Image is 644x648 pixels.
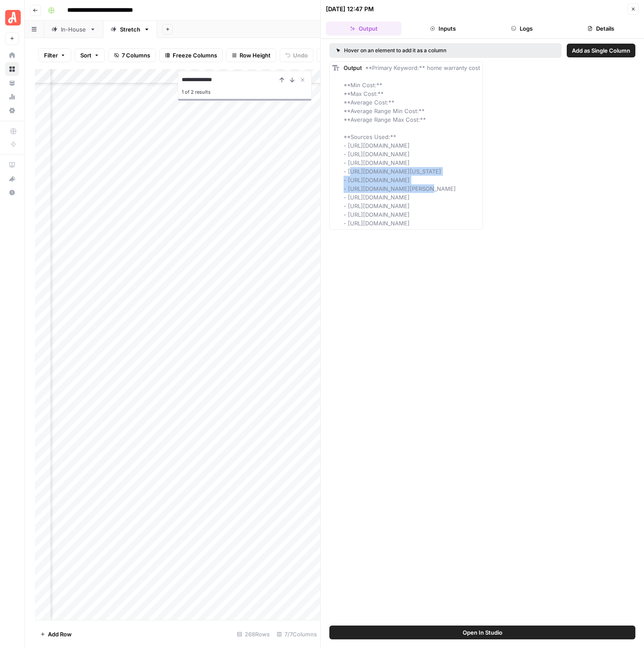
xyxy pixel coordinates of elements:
span: Output [344,64,362,71]
button: Previous Result [277,75,287,85]
button: Open In Studio [329,626,635,639]
div: In-House [61,25,86,34]
button: Freeze Columns [159,48,223,62]
a: Home [5,48,19,62]
button: What's new? [5,172,19,186]
a: Stretch [103,21,157,38]
button: Help + Support [5,186,19,199]
a: In-House [44,21,103,38]
button: Undo [280,48,313,62]
div: 1 of 2 results [182,87,308,97]
a: Browse [5,62,19,76]
button: Filter [38,48,71,62]
img: Angi Logo [5,10,21,25]
a: Usage [5,90,19,104]
button: Close Search [297,75,308,85]
button: Row Height [226,48,276,62]
button: Workspace: Angi [5,7,19,28]
span: Add Row [48,630,72,639]
button: Sort [75,48,105,62]
div: [DATE] 12:47 PM [326,5,374,13]
button: Output [326,22,401,35]
button: Add Row [35,627,77,641]
a: AirOps Academy [5,158,19,172]
button: Add as Single Column [567,44,635,57]
button: Logs [484,22,560,35]
span: Add as Single Column [572,46,630,55]
span: **Primary Keyword:** home warranty cost **Min Cost:** **Max Cost:** **Average Cost:** **Average R... [344,64,480,227]
button: 7 Columns [108,48,156,62]
a: Your Data [5,76,19,90]
span: 7 Columns [122,51,150,60]
div: 7/7 Columns [273,627,320,641]
span: Undo [293,51,308,60]
button: Inputs [405,22,480,35]
span: Open In Studio [463,628,502,637]
span: Freeze Columns [173,51,217,60]
a: Settings [5,104,19,117]
button: Details [563,22,639,35]
div: 268 Rows [234,627,273,641]
div: Stretch [120,25,140,34]
button: Next Result [287,75,297,85]
span: Sort [80,51,92,60]
div: What's new? [6,172,19,185]
span: Row Height [240,51,271,60]
span: Filter [44,51,58,60]
div: Hover on an element to add it as a column [336,47,501,54]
